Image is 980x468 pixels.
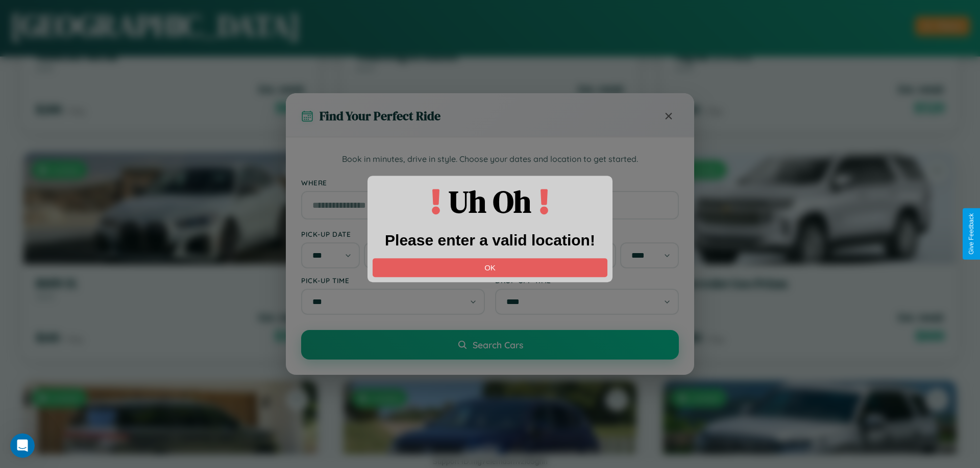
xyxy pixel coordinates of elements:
[301,153,679,166] p: Book in minutes, drive in style. Choose your dates and location to get started.
[301,178,679,187] label: Where
[473,339,523,350] span: Search Cars
[320,107,440,124] h3: Find Your Perfect Ride
[301,230,485,238] label: Pick-up Date
[495,276,679,285] label: Drop-off Time
[495,230,679,238] label: Drop-off Date
[301,276,485,285] label: Pick-up Time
